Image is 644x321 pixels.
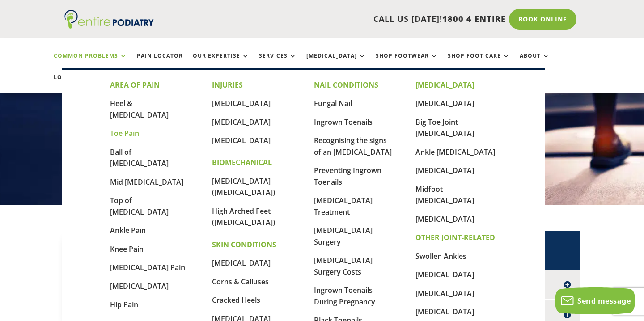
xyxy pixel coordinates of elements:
[314,117,373,127] a: Ingrown Toenails
[415,80,474,90] strong: [MEDICAL_DATA]
[314,98,352,108] a: Fungal Nail
[212,80,243,90] strong: INJURIES
[212,135,271,145] a: [MEDICAL_DATA]
[259,53,297,72] a: Services
[212,240,276,249] strong: SKIN CONDITIONS
[509,9,576,30] a: Book Online
[64,21,154,30] a: Entire Podiatry
[212,277,269,287] a: Corns & Calluses
[110,281,169,291] a: [MEDICAL_DATA]
[415,251,466,261] a: Swollen Ankles
[64,10,154,29] img: logo (1)
[54,53,127,72] a: Common Problems
[110,262,185,272] a: [MEDICAL_DATA] Pain
[415,117,474,139] a: Big Toe Joint [MEDICAL_DATA]
[314,195,373,217] a: [MEDICAL_DATA] Treatment
[314,285,375,307] a: Ingrown Toenails During Pregnancy
[415,270,474,279] a: [MEDICAL_DATA]
[110,147,169,169] a: Ball of [MEDICAL_DATA]
[415,232,495,242] strong: OTHER JOINT-RELATED
[110,177,183,187] a: Mid [MEDICAL_DATA]
[376,53,438,72] a: Shop Footwear
[212,258,271,268] a: [MEDICAL_DATA]
[110,195,169,217] a: Top of [MEDICAL_DATA]
[415,184,474,206] a: Midfoot [MEDICAL_DATA]
[520,53,550,72] a: About
[110,300,138,309] a: Hip Pain
[54,74,98,93] a: Locations
[183,13,506,25] p: CALL US [DATE]!
[415,98,474,108] a: [MEDICAL_DATA]
[314,255,373,277] a: [MEDICAL_DATA] Surgery Costs
[314,165,381,187] a: Preventing Ingrown Toenails
[212,157,272,167] strong: BIOMECHANICAL
[448,53,510,72] a: Shop Foot Care
[577,296,631,306] span: Send message
[314,80,378,90] strong: NAIL CONDITIONS
[212,176,275,198] a: [MEDICAL_DATA] ([MEDICAL_DATA])
[212,117,271,127] a: [MEDICAL_DATA]
[110,225,146,235] a: Ankle Pain
[212,98,271,108] a: [MEDICAL_DATA]
[555,287,635,314] button: Send message
[415,165,474,175] a: [MEDICAL_DATA]
[110,80,160,90] strong: AREA OF PAIN
[314,225,373,247] a: [MEDICAL_DATA] Surgery
[306,53,366,72] a: [MEDICAL_DATA]
[110,128,139,138] a: Toe Pain
[415,307,474,317] a: [MEDICAL_DATA]
[212,295,260,305] a: Cracked Heels
[193,53,249,72] a: Our Expertise
[137,53,183,72] a: Pain Locator
[212,206,275,228] a: High Arched Feet ([MEDICAL_DATA])
[110,244,144,254] a: Knee Pain
[314,135,392,157] a: Recognising the signs of an [MEDICAL_DATA]
[110,98,169,120] a: Heel & [MEDICAL_DATA]
[415,147,495,157] a: Ankle [MEDICAL_DATA]
[442,13,506,24] span: 1800 4 ENTIRE
[415,214,474,224] a: [MEDICAL_DATA]
[415,288,474,298] a: [MEDICAL_DATA]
